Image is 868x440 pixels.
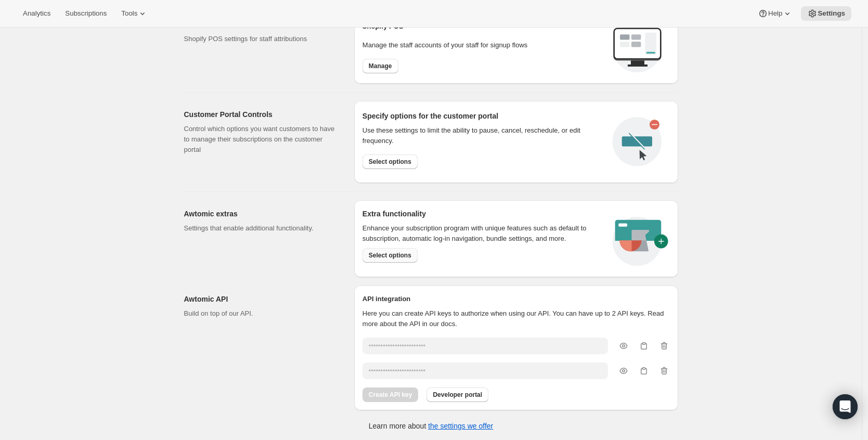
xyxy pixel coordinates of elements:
[426,387,488,402] button: Developer portal
[362,59,398,73] button: Manage
[362,308,670,329] p: Here you can create API keys to authorize when using our API. You can have up to 2 API keys. Read...
[184,34,338,44] p: Shopify POS settings for staff attributions
[833,394,858,419] div: Open Intercom Messenger
[184,209,338,219] h2: Awtomic extras
[184,308,338,319] p: Build on top of our API.
[362,294,670,304] h2: API integration
[65,9,107,18] span: Subscriptions
[184,109,338,120] h2: Customer Portal Controls
[369,421,493,431] p: Learn more about
[801,6,851,21] button: Settings
[23,9,50,18] span: Analytics
[369,62,392,70] span: Manage
[362,154,418,169] button: Select options
[818,9,845,18] span: Settings
[362,248,418,263] button: Select options
[433,391,482,399] span: Developer portal
[369,158,411,166] span: Select options
[184,223,338,234] p: Settings that enable additional functionality.
[768,9,782,18] span: Help
[362,223,600,244] p: Enhance your subscription program with unique features such as default to subscription, automatic...
[752,6,799,21] button: Help
[184,124,338,155] p: Control which options you want customers to have to manage their subscriptions on the customer po...
[369,251,411,260] span: Select options
[362,209,426,219] h2: Extra functionality
[59,6,113,21] button: Subscriptions
[115,6,154,21] button: Tools
[184,294,338,304] h2: Awtomic API
[362,40,604,50] p: Manage the staff accounts of your staff for signup flows
[362,111,604,121] h2: Specify options for the customer portal
[362,125,604,146] div: Use these settings to limit the ability to pause, cancel, reschedule, or edit frequency.
[428,422,493,430] a: the settings we offer
[121,9,137,18] span: Tools
[17,6,57,21] button: Analytics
